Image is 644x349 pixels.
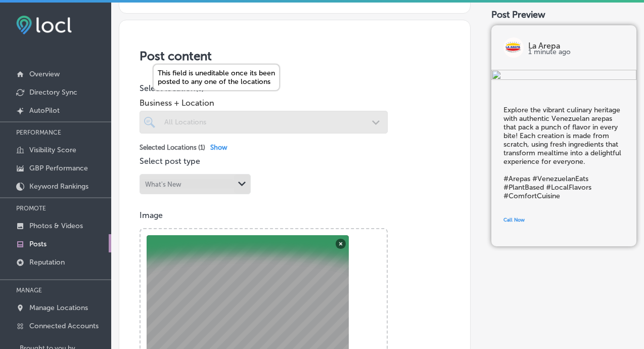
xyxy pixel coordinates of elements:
p: Photos & Videos [29,222,83,230]
p: GBP Performance [29,164,88,172]
p: 1 minute ago [528,49,624,55]
span: Show [210,144,227,151]
p: Manage Locations [29,303,88,312]
p: Visibility Score [29,146,76,154]
p: Select location(s) [140,83,388,93]
p: Connected Accounts [29,322,99,330]
p: Reputation [29,258,65,267]
div: Post Preview [491,9,637,20]
span: Call Now [503,216,525,223]
p: Overview [29,70,60,78]
span: Business + Location [140,98,388,108]
div: This field is uneditable once its been posted to any one of the locations [153,64,280,91]
img: 1c15ff77-bece-416e-abb8-99b20401513e [491,69,637,81]
p: Directory Sync [29,88,77,97]
h5: Explore the vibrant culinary heritage with authentic Venezuelan arepas that pack a punch of flavo... [503,105,625,200]
span: Selected Locations ( 1 ) [140,144,205,151]
p: Image [140,210,450,220]
p: Select post type [140,156,450,166]
p: Posts [29,240,47,248]
img: logo [503,37,524,57]
p: AutoPilot [29,106,60,115]
p: Keyword Rankings [29,182,88,191]
img: fda3e92497d09a02dc62c9cd864e3231.png [16,16,72,34]
p: La Arepa [528,43,624,49]
h3: Post content [140,49,450,63]
div: What's New [145,180,181,188]
a: Powered by PQINA [141,229,194,236]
